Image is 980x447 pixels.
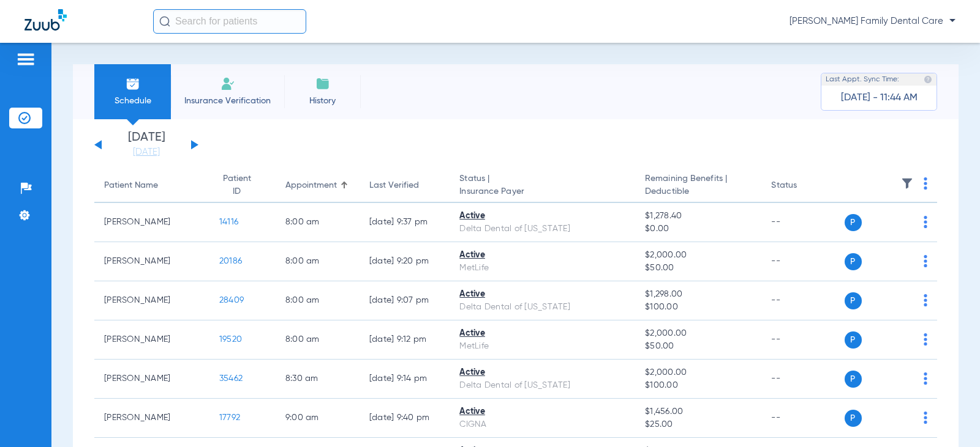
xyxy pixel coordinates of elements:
span: Insurance Payer [459,185,625,198]
div: Active [459,405,625,418]
td: [DATE] 9:14 PM [360,360,450,399]
span: 28409 [219,296,244,305]
div: Delta Dental of [US_STATE] [459,301,625,314]
img: Manual Insurance Verification [221,76,235,91]
span: $1,278.40 [645,210,752,223]
div: Active [459,249,625,262]
div: Patient Name [104,179,200,192]
span: P [845,253,862,270]
td: -- [761,399,844,438]
div: Patient ID [219,172,266,198]
img: group-dot-blue.svg [924,333,927,345]
span: Last Appt. Sync Time: [826,73,899,86]
span: Insurance Verification [180,95,275,107]
div: Active [459,210,625,223]
td: 8:00 AM [276,281,360,320]
div: Appointment [285,179,350,192]
span: $50.00 [645,340,752,353]
td: [PERSON_NAME] [94,203,209,242]
img: group-dot-blue.svg [924,294,927,306]
div: Active [459,288,625,301]
td: -- [761,242,844,281]
td: 8:30 AM [276,360,360,399]
th: Remaining Benefits | [635,169,761,203]
span: $50.00 [645,262,752,275]
div: Active [459,366,625,379]
span: History [293,95,352,107]
span: [PERSON_NAME] Family Dental Care [790,15,956,28]
td: [PERSON_NAME] [94,320,209,360]
img: group-dot-blue.svg [924,216,927,228]
td: [DATE] 9:07 PM [360,281,450,320]
div: MetLife [459,340,625,353]
span: $1,298.00 [645,288,752,301]
img: group-dot-blue.svg [924,412,927,424]
td: [PERSON_NAME] [94,360,209,399]
span: P [845,371,862,388]
td: 8:00 AM [276,203,360,242]
img: Schedule [126,76,140,91]
td: -- [761,360,844,399]
span: 17792 [219,413,240,422]
a: [DATE] [110,146,183,158]
td: [DATE] 9:20 PM [360,242,450,281]
td: [DATE] 9:12 PM [360,320,450,360]
div: CIGNA [459,418,625,431]
div: Last Verified [369,179,419,192]
span: 20186 [219,257,242,265]
span: $1,456.00 [645,405,752,418]
img: group-dot-blue.svg [924,255,927,267]
span: $25.00 [645,418,752,431]
span: [DATE] - 11:44 AM [841,92,918,104]
input: Search for patients [153,9,306,34]
span: Schedule [104,95,162,107]
span: Deductible [645,185,752,198]
td: -- [761,320,844,360]
img: History [315,76,330,91]
div: Patient ID [219,172,255,198]
span: P [845,292,862,309]
span: P [845,331,862,349]
td: 8:00 AM [276,320,360,360]
div: Last Verified [369,179,440,192]
div: Delta Dental of [US_STATE] [459,223,625,235]
div: Appointment [285,179,337,192]
span: $100.00 [645,379,752,392]
span: $100.00 [645,301,752,314]
th: Status | [450,169,635,203]
td: -- [761,281,844,320]
span: $2,000.00 [645,249,752,262]
div: Active [459,327,625,340]
td: [PERSON_NAME] [94,242,209,281]
span: $0.00 [645,223,752,235]
img: Search Icon [159,16,170,27]
td: 9:00 AM [276,399,360,438]
td: [PERSON_NAME] [94,281,209,320]
img: filter.svg [901,177,913,190]
span: $2,000.00 [645,327,752,340]
img: group-dot-blue.svg [924,177,927,190]
span: P [845,214,862,231]
td: -- [761,203,844,242]
td: 8:00 AM [276,242,360,281]
span: 19520 [219,335,242,344]
th: Status [761,169,844,203]
img: last sync help info [924,75,932,84]
span: P [845,410,862,427]
td: [PERSON_NAME] [94,399,209,438]
td: [DATE] 9:37 PM [360,203,450,242]
span: 14116 [219,218,238,226]
div: MetLife [459,262,625,275]
img: Zuub Logo [24,9,67,31]
td: [DATE] 9:40 PM [360,399,450,438]
span: $2,000.00 [645,366,752,379]
li: [DATE] [110,131,183,158]
img: hamburger-icon [16,52,36,67]
span: 35462 [219,374,243,383]
div: Delta Dental of [US_STATE] [459,379,625,392]
div: Patient Name [104,179,158,192]
img: group-dot-blue.svg [924,372,927,385]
